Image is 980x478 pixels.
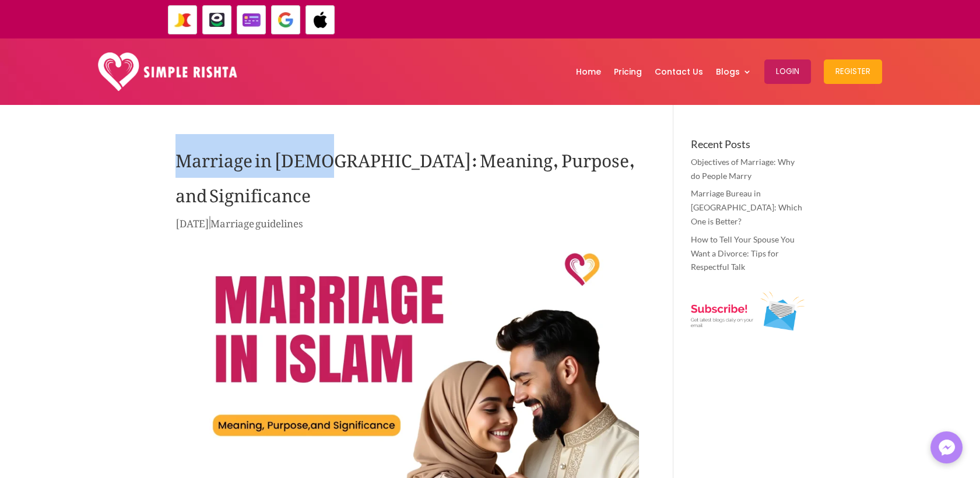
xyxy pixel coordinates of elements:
button: Register [824,59,882,84]
h4: Recent Posts [691,139,805,155]
span: [DATE] [175,209,209,233]
a: Pricing [614,41,642,102]
a: Home [576,41,601,102]
p: | [175,215,639,237]
a: How to Tell Your Spouse You Want a Divorce: Tips for Respectful Talk [691,234,795,272]
a: Objectives of Marriage: Why do People Marry [691,157,795,181]
button: Login [764,59,811,84]
a: Marriage Bureau in [GEOGRAPHIC_DATA]: Which One is Better? [691,188,802,226]
a: Contact Us [655,41,703,102]
a: Marriage guidelines [210,209,303,233]
a: Login [764,41,811,102]
a: Blogs [716,41,751,102]
h1: Marriage in [DEMOGRAPHIC_DATA]: Meaning, Purpose, and Significance [175,139,639,215]
a: Register [824,41,882,102]
img: Messenger [935,436,958,459]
